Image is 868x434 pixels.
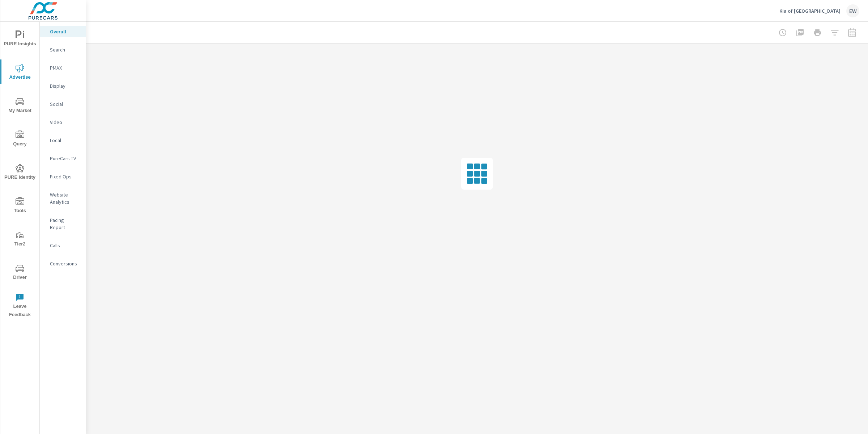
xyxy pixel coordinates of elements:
[50,173,80,180] p: Fixed Ops
[3,231,37,248] span: Tier2
[40,215,86,233] div: Pacing Report
[50,46,80,53] p: Search
[40,62,86,73] div: PMAX
[3,293,37,319] span: Leave Feedback
[3,64,37,82] span: Advertise
[50,242,80,249] p: Calls
[40,135,86,146] div: Local
[40,99,86,109] div: Social
[40,258,86,269] div: Conversions
[50,137,80,144] p: Local
[40,171,86,182] div: Fixed Ops
[3,131,37,148] span: Query
[50,216,80,231] p: Pacing Report
[40,117,86,128] div: Video
[40,44,86,55] div: Search
[50,119,80,126] p: Video
[3,264,37,282] span: Driver
[3,197,37,215] span: Tools
[40,80,86,91] div: Display
[50,28,80,35] p: Overall
[40,26,86,37] div: Overall
[50,100,80,108] p: Social
[50,191,80,206] p: Website Analytics
[40,189,86,207] div: Website Analytics
[50,260,80,267] p: Conversions
[50,64,80,71] p: PMAX
[40,153,86,164] div: PureCars TV
[0,22,39,322] div: nav menu
[40,240,86,251] div: Calls
[779,8,841,14] p: Kia of [GEOGRAPHIC_DATA]
[50,82,80,90] p: Display
[3,97,37,115] span: My Market
[846,4,859,17] div: EW
[50,155,80,162] p: PureCars TV
[3,164,37,182] span: PURE Identity
[3,30,37,48] span: PURE Insights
